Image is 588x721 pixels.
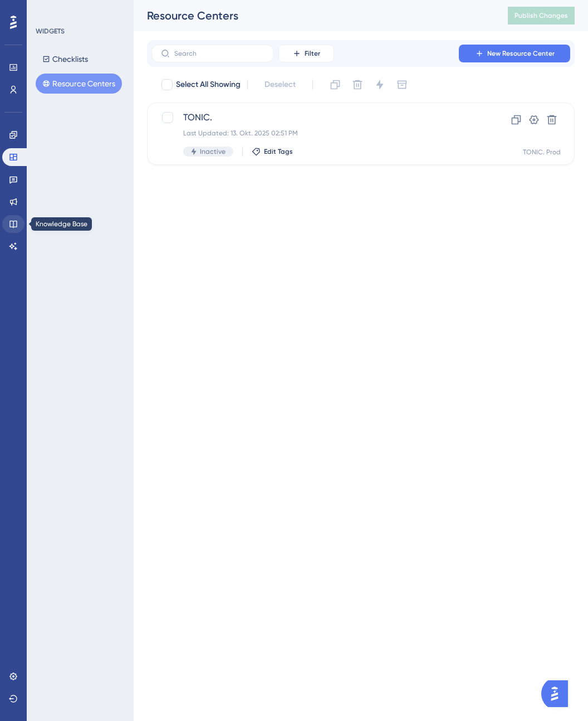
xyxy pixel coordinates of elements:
[541,677,575,710] iframe: UserGuiding AI Assistant Launcher
[254,75,306,95] button: Deselect
[147,8,480,23] div: Resource Centers
[487,49,555,58] span: New Resource Center
[183,129,449,138] div: Last Updated: 13. Okt. 2025 02:51 PM
[200,147,226,156] span: Inactive
[252,147,293,156] button: Edit Tags
[36,74,122,94] button: Resource Centers
[174,50,264,57] input: Search
[176,78,241,91] span: Select All Showing
[508,7,575,25] button: Publish Changes
[264,147,293,156] span: Edit Tags
[36,27,65,36] div: WIDGETS
[183,111,449,124] span: TONIC.
[523,148,561,157] div: TONIC. Prod
[36,49,95,69] button: Checklists
[459,45,570,62] button: New Resource Center
[514,11,568,20] span: Publish Changes
[278,45,334,62] button: Filter
[264,78,296,91] span: Deselect
[305,49,320,58] span: Filter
